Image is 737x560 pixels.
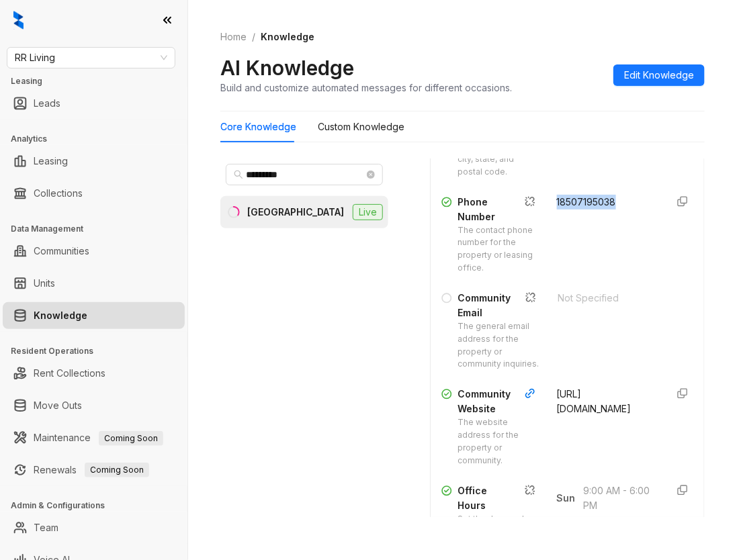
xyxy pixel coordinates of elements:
span: 18507195038 [557,196,616,207]
span: Knowledge [261,31,314,42]
a: Rent Collections [34,360,105,387]
li: / [252,30,255,44]
span: Live [353,204,383,220]
span: Edit Knowledge [624,68,694,83]
a: Leads [34,90,60,117]
span: Coming Soon [85,463,149,477]
li: Units [3,270,185,297]
div: Phone Number [458,195,541,224]
span: 9:00 AM - 6:00 PM [584,516,656,545]
h3: Admin & Configurations [11,500,187,512]
li: Renewals [3,457,185,483]
span: Sun [557,491,584,506]
a: Home [218,30,249,44]
div: The website address for the property or community. [458,416,541,467]
div: Community Email [458,291,541,320]
a: RenewalsComing Soon [34,457,149,483]
li: Knowledge [3,302,185,329]
li: Rent Collections [3,360,185,387]
div: Office Hours [458,483,541,513]
li: Leads [3,90,185,117]
h3: Resident Operations [11,345,187,357]
div: Core Knowledge [220,120,296,134]
span: close-circle [367,171,375,179]
a: Units [34,270,55,297]
a: Knowledge [34,302,87,329]
li: Team [3,514,185,541]
span: search [234,170,243,179]
div: The contact phone number for the property or leasing office. [458,224,541,275]
div: Build and customize automated messages for different occasions. [220,81,512,95]
img: logo [13,11,24,30]
h3: Data Management [11,223,187,235]
a: Collections [34,180,83,207]
h3: Analytics [11,133,187,145]
li: Collections [3,180,185,207]
button: Edit Knowledge [613,64,705,86]
div: Custom Knowledge [318,120,404,134]
li: Maintenance [3,424,185,451]
span: [URL][DOMAIN_NAME] [557,388,632,414]
a: Communities [34,238,89,265]
li: Communities [3,238,185,265]
span: Coming Soon [99,431,163,446]
div: Community Website [458,387,541,416]
h2: AI Knowledge [220,55,354,81]
div: The general email address for the property or community inquiries. [458,320,541,371]
li: Move Outs [3,392,185,419]
a: Team [34,514,58,541]
div: [GEOGRAPHIC_DATA] [247,205,344,220]
a: Leasing [34,148,68,175]
a: Move Outs [34,392,82,419]
span: RR Living [15,48,167,68]
li: Leasing [3,148,185,175]
div: Not Specified [558,291,658,306]
span: 9:00 AM - 6:00 PM [584,483,656,513]
h3: Leasing [11,75,187,87]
